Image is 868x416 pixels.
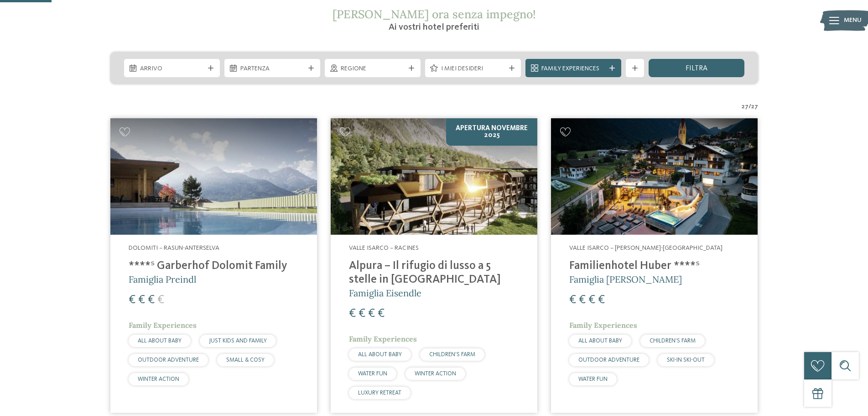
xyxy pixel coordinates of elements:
span: Family Experiences [349,334,417,343]
span: Famiglia [PERSON_NAME] [569,274,682,285]
span: CHILDREN’S FARM [650,338,696,344]
span: € [148,294,155,306]
a: Cercate un hotel per famiglie? Qui troverete solo i migliori! Dolomiti – Rasun-Anterselva ****ˢ G... [110,118,317,413]
span: Family Experiences [569,321,637,330]
span: € [588,294,595,306]
span: € [359,308,365,320]
span: SMALL & COSY [226,357,265,363]
span: OUTDOOR ADVENTURE [578,357,639,363]
span: € [569,294,576,306]
span: JUST KIDS AND FAMILY [209,338,267,344]
span: WINTER ACTION [138,376,179,382]
span: LUXURY RETREAT [358,390,401,396]
span: € [378,308,385,320]
span: WINTER ACTION [415,371,456,377]
span: € [349,308,356,320]
span: € [368,308,375,320]
span: WATER FUN [578,376,608,382]
span: CHILDREN’S FARM [429,352,475,358]
span: Famiglia Preindl [129,274,196,285]
h4: ****ˢ Garberhof Dolomit Family [129,259,299,273]
span: Valle Isarco – Racines [349,245,419,251]
img: Cercate un hotel per famiglie? Qui troverete solo i migliori! [331,118,537,235]
span: WATER FUN [358,371,387,377]
span: Ai vostri hotel preferiti [389,23,479,32]
img: Cercate un hotel per famiglie? Qui troverete solo i migliori! [551,118,758,235]
a: Cercate un hotel per famiglie? Qui troverete solo i migliori! Apertura novembre 2025 Valle Isarco... [331,118,537,413]
span: I miei desideri [441,64,505,74]
span: Family Experiences [129,321,197,330]
span: ALL ABOUT BABY [138,338,182,344]
h4: Alpura – Il rifugio di lusso a 5 stelle in [GEOGRAPHIC_DATA] [349,259,519,287]
span: Arrivo [140,64,204,74]
span: Valle Isarco – [PERSON_NAME]-[GEOGRAPHIC_DATA] [569,245,722,251]
a: Cercate un hotel per famiglie? Qui troverete solo i migliori! Valle Isarco – [PERSON_NAME]-[GEOGR... [551,118,758,413]
span: € [598,294,605,306]
span: € [157,294,164,306]
span: Family Experiences [541,64,605,74]
span: Dolomiti – Rasun-Anterselva [129,245,219,251]
span: ALL ABOUT BABY [358,352,402,358]
span: / [748,102,751,111]
span: € [138,294,145,306]
span: [PERSON_NAME] ora senza impegno! [333,7,536,21]
span: € [579,294,586,306]
span: Regione [341,64,405,74]
span: OUTDOOR ADVENTURE [138,357,199,363]
span: SKI-IN SKI-OUT [667,357,705,363]
span: filtra [686,65,707,72]
span: Partenza [240,64,304,74]
span: 27 [742,102,748,111]
img: Cercate un hotel per famiglie? Qui troverete solo i migliori! [110,118,317,235]
span: € [129,294,135,306]
span: Famiglia Eisendle [349,287,421,299]
h4: Familienhotel Huber ****ˢ [569,259,739,273]
span: ALL ABOUT BABY [578,338,622,344]
span: 27 [751,102,758,111]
